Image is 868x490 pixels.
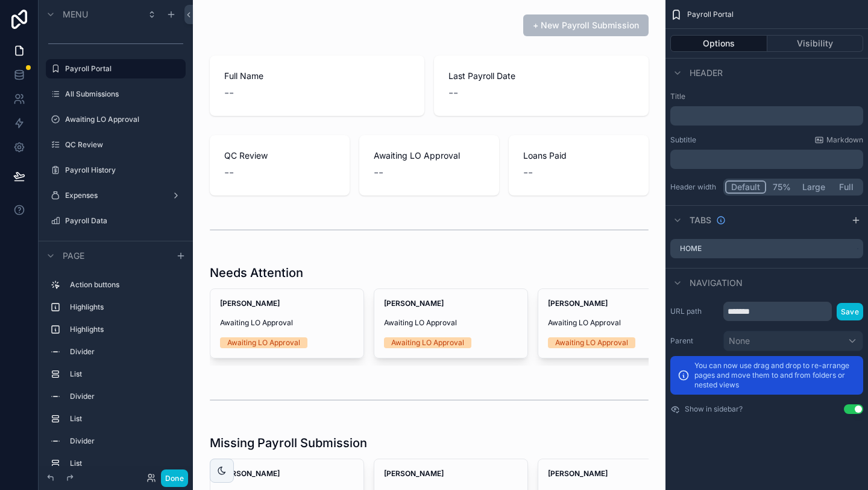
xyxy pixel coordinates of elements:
span: Payroll Portal [687,10,734,19]
label: QC Review [65,140,183,150]
label: Divider [70,347,181,357]
label: Header width [670,182,719,192]
div: scrollable content [670,106,863,126]
span: Header [690,67,723,79]
button: Default [725,180,766,194]
label: Highlights [70,325,181,334]
label: Expenses [65,191,166,200]
label: Payroll Portal [65,64,178,74]
button: None [723,331,863,351]
div: scrollable content [39,270,193,466]
label: URL path [670,307,719,316]
label: Divider [70,436,181,446]
label: All Submissions [65,89,183,99]
label: Awaiting LO Approval [65,115,183,124]
label: Show in sidebar? [685,404,743,414]
span: Markdown [826,135,863,145]
label: Payroll Data [65,216,183,226]
label: List [70,459,181,468]
label: Divider [70,392,181,401]
button: Options [670,35,767,52]
span: Menu [63,8,88,21]
label: Highlights [70,302,181,312]
button: Full [831,180,861,194]
span: Tabs [690,214,711,226]
label: Payroll History [65,165,183,175]
a: Markdown [814,135,863,145]
span: None [729,335,750,347]
button: Done [161,469,188,487]
button: 75% [766,180,797,194]
button: Visibility [767,35,864,52]
label: List [70,369,181,379]
span: Page [63,250,84,262]
label: Subtitle [670,135,696,145]
p: You can now use drag and drop to re-arrange pages and move them to and from folders or nested views [694,361,856,390]
button: Save [837,303,863,320]
label: Action buttons [70,280,181,290]
label: Title [670,92,863,101]
label: Parent [670,336,719,346]
label: List [70,414,181,424]
div: scrollable content [670,150,863,169]
label: Home [680,244,702,253]
span: Navigation [690,277,743,289]
button: Large [797,180,831,194]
